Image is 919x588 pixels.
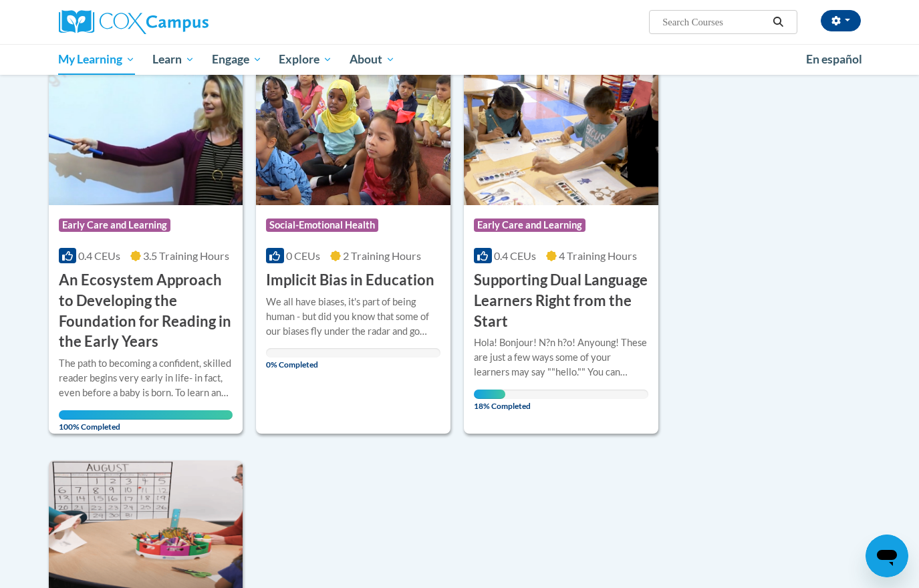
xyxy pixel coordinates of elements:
[59,10,209,34] img: Cox Campus
[464,69,658,434] a: Course LogoEarly Care and Learning0.4 CEUs4 Training Hours Supporting Dual Language Learners Righ...
[866,535,908,577] iframe: Button to launch messaging window
[144,44,203,75] a: Learn
[270,44,341,75] a: Explore
[350,51,395,67] span: About
[59,10,313,34] a: Cox Campus
[49,69,243,205] img: Course Logo
[143,249,229,262] span: 3.5 Training Hours
[212,51,262,67] span: Engage
[59,410,233,432] span: 100% Completed
[203,44,271,75] a: Engage
[343,249,421,262] span: 2 Training Hours
[266,270,434,291] h3: Implicit Bias in Education
[821,10,861,31] button: Account Settings
[341,44,404,75] a: About
[39,44,881,75] div: Main menu
[256,69,450,434] a: Course LogoSocial-Emotional Health0 CEUs2 Training Hours Implicit Bias in EducationWe all have bi...
[661,14,768,30] input: Search Courses
[464,69,658,205] img: Course Logo
[58,51,135,67] span: My Learning
[49,69,243,434] a: Course LogoEarly Care and Learning0.4 CEUs3.5 Training Hours An Ecosystem Approach to Developing ...
[256,69,450,205] img: Course Logo
[50,44,144,75] a: My Learning
[279,51,332,67] span: Explore
[286,249,320,262] span: 0 CEUs
[78,249,120,262] span: 0.4 CEUs
[266,218,378,232] span: Social-Emotional Health
[559,249,637,262] span: 4 Training Hours
[152,51,194,67] span: Learn
[768,14,788,30] button: Search
[59,410,233,420] div: Your progress
[59,270,233,352] h3: An Ecosystem Approach to Developing the Foundation for Reading in the Early Years
[474,218,585,232] span: Early Care and Learning
[474,270,648,331] h3: Supporting Dual Language Learners Right from the Start
[474,335,648,380] div: Hola! Bonjour! N?n h?o! Anyoung! These are just a few ways some of your learners may say ""hello....
[59,218,170,232] span: Early Care and Learning
[266,295,440,339] div: We all have biases, it's part of being human - but did you know that some of our biases fly under...
[474,390,505,411] span: 18% Completed
[797,45,871,73] a: En español
[806,52,862,66] span: En español
[494,249,536,262] span: 0.4 CEUs
[59,356,233,400] div: The path to becoming a confident, skilled reader begins very early in life- in fact, even before ...
[474,390,505,399] div: Your progress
